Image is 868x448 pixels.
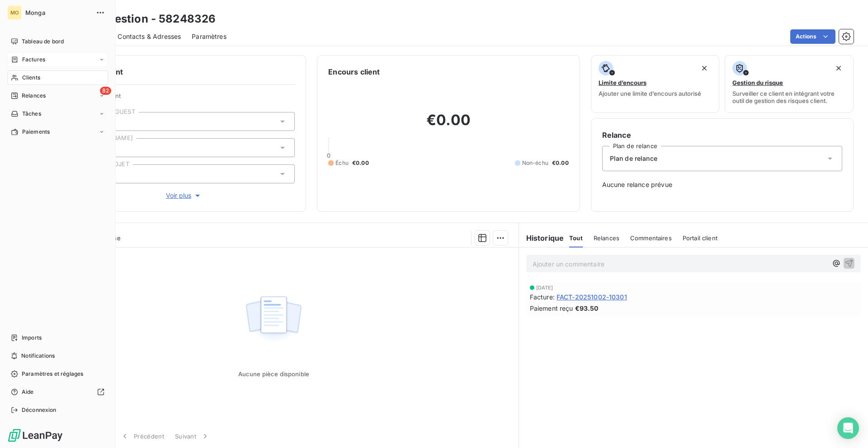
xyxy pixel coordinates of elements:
[327,152,330,159] span: 0
[352,159,369,167] span: €0.00
[238,370,309,378] span: Aucune pièce disponible
[732,79,783,86] span: Gestion du risque
[552,159,569,167] span: €0.00
[22,128,50,136] span: Paiements
[100,87,111,95] span: 82
[22,92,46,100] span: Relances
[522,159,548,167] span: Non-échu
[22,370,83,378] span: Paramètres et réglages
[22,37,64,46] span: Tableau de bord
[519,233,564,243] h6: Historique
[530,303,573,313] span: Paiement reçu
[599,79,646,86] span: Limite d’encours
[599,90,701,97] span: Ajouter une limite d’encours autorisé
[602,180,842,189] span: Aucune relance prévue
[630,234,672,242] span: Commentaires
[7,385,108,399] a: Aide
[7,5,22,20] div: MO
[192,32,226,41] span: Paramètres
[530,292,555,302] span: Facture :
[22,334,42,342] span: Imports
[610,154,657,163] span: Plan de relance
[557,292,627,302] span: FACT-20251002-10301
[335,159,349,167] span: Échu
[591,55,720,113] button: Limite d’encoursAjouter une limite d’encours autorisé
[837,417,859,439] div: Open Intercom Messenger
[725,55,854,113] button: Gestion du risqueSurveiller ce client en intégrant votre outil de gestion des risques client.
[7,428,63,443] img: Logo LeanPay
[22,406,57,414] span: Déconnexion
[25,9,90,16] span: Monga
[536,285,553,290] span: [DATE]
[732,90,846,104] span: Surveiller ce client en intégrant votre outil de gestion des risques client.
[80,11,216,27] h3: BHM gestion - 58248326
[22,74,40,82] span: Clients
[245,291,302,347] img: Empty state
[166,191,202,200] span: Voir plus
[170,427,215,446] button: Suivant
[22,110,41,118] span: Tâches
[21,352,55,360] span: Notifications
[328,66,380,77] h6: Encours client
[55,66,295,77] h6: Informations client
[790,29,835,44] button: Actions
[115,427,170,446] button: Précédent
[328,111,568,138] h2: €0.00
[683,234,717,242] span: Portail client
[594,234,619,242] span: Relances
[73,92,295,105] span: Propriétés Client
[602,130,842,140] h6: Relance
[22,388,34,396] span: Aide
[569,234,583,242] span: Tout
[22,56,45,64] span: Factures
[118,32,181,41] span: Contacts & Adresses
[73,191,295,201] button: Voir plus
[575,303,599,313] span: €93.50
